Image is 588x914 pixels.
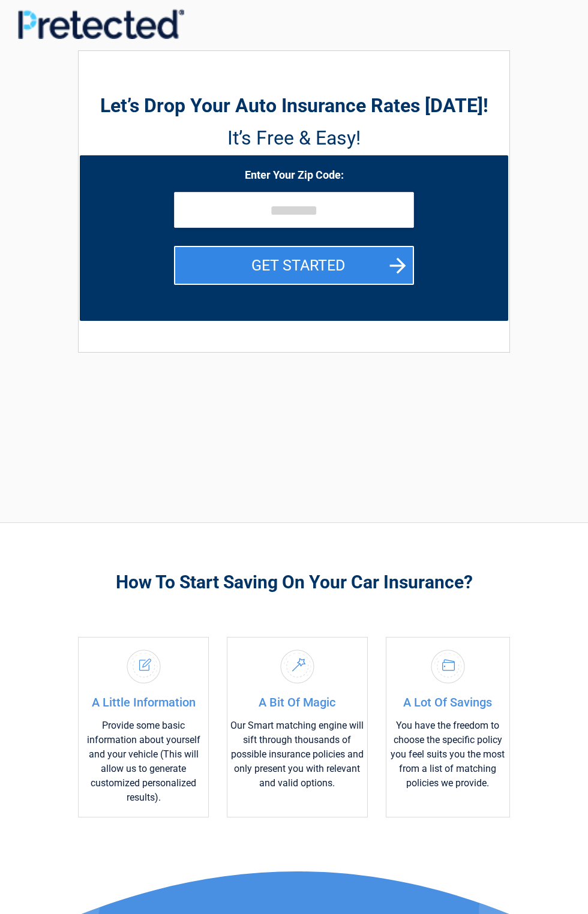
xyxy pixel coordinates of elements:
img: Main Logo [18,9,184,39]
h2: Enter Your Zip Code: [174,164,414,179]
p: Our Smart matching engine will sift through thousands of possible insurance policies and only pre... [227,718,367,790]
h3: It’s Free & Easy! [85,122,503,155]
h4: A Little Information [79,694,208,710]
h4: A Lot Of Savings [386,694,509,710]
p: You have the freedom to choose the specific policy you feel suits you the most from a list of mat... [386,718,509,790]
h3: How To Start Saving On Your Car Insurance? [78,570,510,594]
button: GET STARTED [174,246,414,285]
h4: A Bit Of Magic [227,694,367,710]
p: Provide some basic information about yourself and your vehicle (This will allow us to generate cu... [79,718,208,805]
h2: Let’s Drop Your Auto Insurance Rates [DATE]! [85,93,503,119]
